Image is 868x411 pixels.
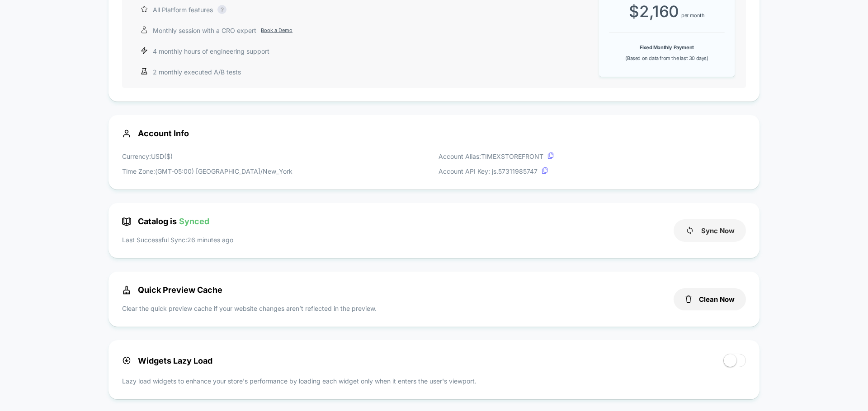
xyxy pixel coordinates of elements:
[122,376,746,386] p: Lazy load widgets to enhance your store's performance by loading each widget only when it enters ...
[629,2,679,21] span: $ 2,160
[261,27,292,34] a: Book a Demo
[640,44,694,51] b: Fixed Monthly Payment
[153,26,292,35] p: Monthly session with a CRO expert
[217,5,226,14] div: ?
[122,235,233,245] p: Last Successful Sync: 26 minutes ago
[122,129,746,138] span: Account Info
[625,55,708,61] span: (Based on data from the last 30 days)
[674,288,746,310] button: Clean Now
[439,152,554,161] p: Account Alias: TIMEXSTOREFRONT
[153,46,269,56] p: 4 monthly hours of engineering support
[122,285,222,295] span: Quick Preview Cache
[153,67,241,77] p: 2 monthly executed A/B tests
[153,5,213,14] p: All Platform features
[122,304,377,313] p: Clear the quick preview cache if your website changes aren’t reflected in the preview.
[122,166,292,176] p: Time Zone: (GMT-05:00) [GEOGRAPHIC_DATA]/New_York
[179,217,209,226] span: Synced
[122,152,292,161] p: Currency: USD ( $ )
[674,219,746,242] button: Sync Now
[122,356,212,365] span: Widgets Lazy Load
[122,217,209,226] span: Catalog is
[439,166,554,176] p: Account API Key: js. 57311985747
[681,12,704,18] span: per month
